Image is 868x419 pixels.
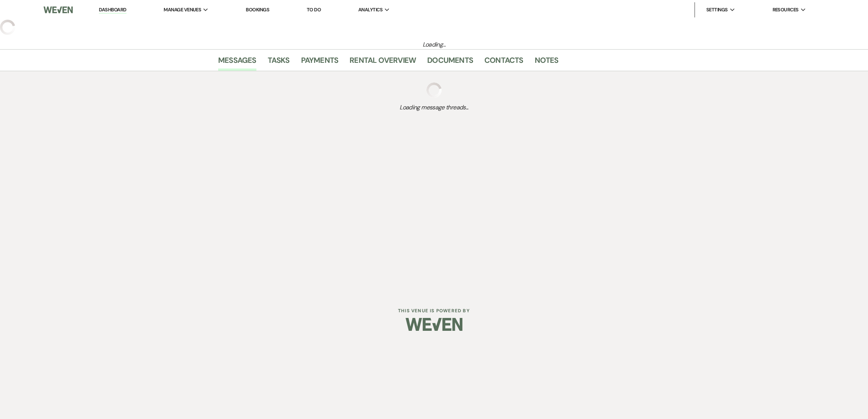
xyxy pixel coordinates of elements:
a: Payments [301,54,339,71]
span: Resources [773,6,799,14]
a: Rental Overview [350,54,416,71]
a: Tasks [268,54,290,71]
span: Loading message threads... [218,103,650,112]
a: Bookings [246,6,269,13]
span: Manage Venues [164,6,201,14]
img: Weven Logo [406,311,462,338]
img: loading spinner [426,83,442,98]
a: To Do [307,6,321,13]
span: Analytics [358,6,382,14]
a: Contacts [484,54,523,71]
img: Weven Logo [44,2,73,18]
a: Documents [427,54,473,71]
a: Dashboard [99,6,126,14]
span: Settings [706,6,728,14]
a: Notes [535,54,559,71]
a: Messages [218,54,256,71]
